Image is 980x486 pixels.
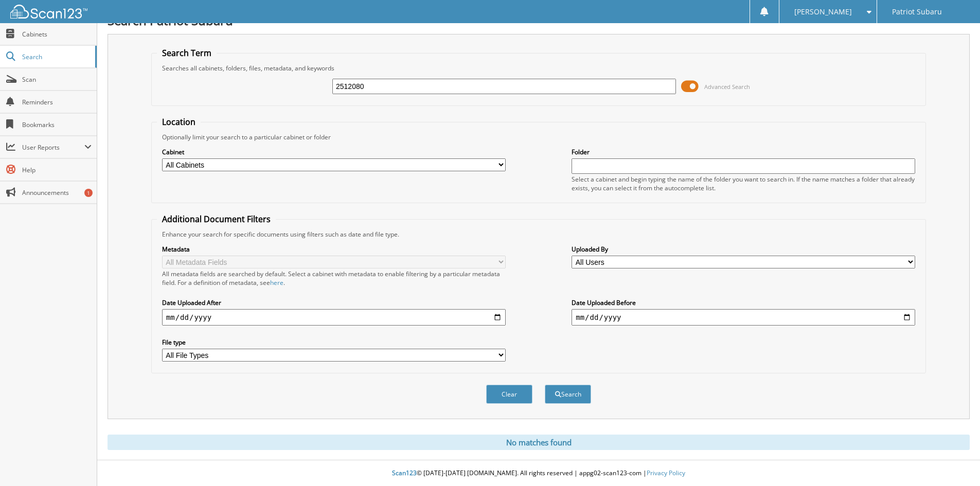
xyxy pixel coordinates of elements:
[892,9,942,15] span: Patriot Subaru
[647,469,685,477] a: Privacy Policy
[22,30,92,39] span: Cabinets
[162,309,506,326] input: start
[22,52,90,61] span: Search
[10,5,87,19] img: scan123-logo-white.svg
[392,469,417,477] span: Scan123
[572,148,915,156] label: Folder
[162,338,506,347] label: File type
[22,98,92,106] span: Reminders
[162,148,506,156] label: Cabinet
[572,175,915,192] div: Select a cabinet and begin typing the name of the folder you want to search in. If the name match...
[108,435,970,450] div: No matches found
[270,278,283,287] a: here
[929,437,980,486] iframe: Chat Widget
[486,385,532,404] button: Clear
[157,230,920,239] div: Enhance your search for specific documents using filters such as date and file type.
[162,298,506,307] label: Date Uploaded After
[162,269,506,287] div: All metadata fields are searched by default. Select a cabinet with metadata to enable filtering b...
[545,385,591,404] button: Search
[22,166,92,174] span: Help
[572,245,915,254] label: Uploaded By
[157,213,276,225] legend: Additional Document Filters
[704,83,750,91] span: Advanced Search
[572,309,915,326] input: end
[794,9,852,15] span: [PERSON_NAME]
[22,188,92,197] span: Announcements
[22,120,92,129] span: Bookmarks
[572,298,915,307] label: Date Uploaded Before
[97,461,980,486] div: © [DATE]-[DATE] [DOMAIN_NAME]. All rights reserved | appg02-scan123-com |
[162,245,506,254] label: Metadata
[22,75,92,84] span: Scan
[157,64,920,73] div: Searches all cabinets, folders, files, metadata, and keywords
[157,133,920,141] div: Optionally limit your search to a particular cabinet or folder
[157,116,201,128] legend: Location
[84,189,93,197] div: 1
[157,47,217,59] legend: Search Term
[22,143,84,152] span: User Reports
